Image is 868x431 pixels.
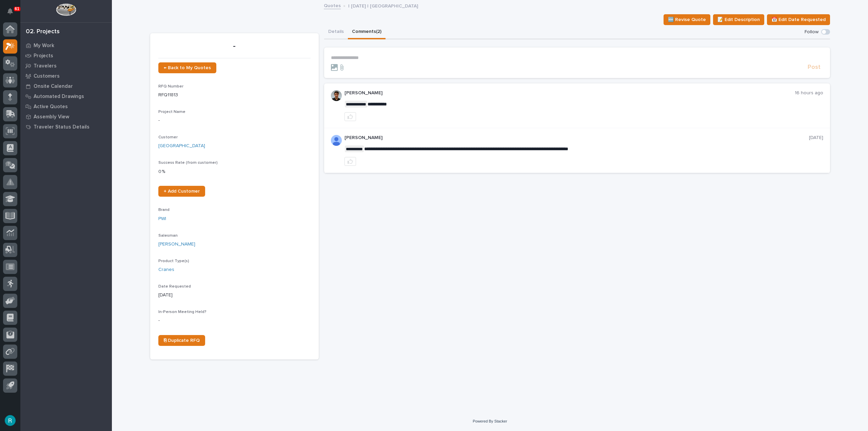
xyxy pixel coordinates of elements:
[158,142,205,150] a: [GEOGRAPHIC_DATA]
[331,135,342,146] img: ALV-UjVK11pvv0JrxM8bNkTQWfv4xnZ85s03ZHtFT3xxB8qVTUjtPHO-DWWZTEdA35mZI6sUjE79Qfstu9ANu_EFnWHbkWd3s...
[34,114,69,120] p: Assembly View
[164,65,211,70] span: ← Back to My Quotes
[158,259,189,263] span: Product Type(s)
[158,335,205,346] a: ⎘ Duplicate RFQ
[344,90,795,96] p: [PERSON_NAME]
[713,14,764,25] button: 📝 Edit Description
[34,43,54,49] p: My Work
[805,63,823,71] button: Post
[20,71,112,81] a: Customers
[158,117,311,124] p: -
[158,310,206,314] span: In-Person Meeting Held?
[344,135,809,141] p: [PERSON_NAME]
[34,83,73,90] p: Onsite Calendar
[3,4,17,18] button: Notifications
[8,8,17,19] div: Notifications61
[158,62,216,73] a: ← Back to My Quotes
[164,338,200,343] span: ⎘ Duplicate RFQ
[34,63,57,69] p: Travelers
[331,90,342,101] img: AOh14Gjx62Rlbesu-yIIyH4c_jqdfkUZL5_Os84z4H1p=s96-c
[805,29,818,35] p: Follow
[717,16,760,24] span: 📝 Edit Description
[158,168,311,175] p: 0 %
[158,84,183,89] span: RFQ Number
[664,14,710,25] button: 🆕 Revise Quote
[348,2,418,9] p: | [DATE] | [GEOGRAPHIC_DATA]
[3,413,17,428] button: users-avatar
[164,189,200,194] span: + Add Customer
[20,51,112,61] a: Projects
[158,285,191,289] span: Date Requested
[158,234,178,238] span: Salesman
[158,215,166,222] a: PWI
[158,292,311,299] p: [DATE]
[668,16,706,24] span: 🆕 Revise Quote
[20,61,112,71] a: Travelers
[34,124,90,130] p: Traveler Status Details
[158,266,174,273] a: Cranes
[158,92,311,99] p: RFQ11813
[324,25,348,39] button: Details
[158,110,185,114] span: Project Name
[158,186,205,197] a: + Add Customer
[34,73,60,79] p: Customers
[158,41,311,51] p: -
[26,28,60,36] div: 02. Projects
[767,14,830,25] button: 📅 Edit Date Requested
[473,419,507,423] a: Powered By Stacker
[158,161,218,165] span: Success Rate (from customer)
[15,6,19,11] p: 61
[34,53,53,59] p: Projects
[20,40,112,51] a: My Work
[808,63,821,71] span: Post
[56,3,76,16] img: Workspace Logo
[809,135,823,141] p: [DATE]
[158,241,195,248] a: [PERSON_NAME]
[20,91,112,101] a: Automated Drawings
[795,90,823,96] p: 16 hours ago
[34,104,68,110] p: Active Quotes
[34,94,84,100] p: Automated Drawings
[348,25,386,39] button: Comments (2)
[158,208,170,212] span: Brand
[158,317,311,324] p: -
[344,157,356,166] button: like this post
[20,112,112,122] a: Assembly View
[771,16,826,24] span: 📅 Edit Date Requested
[344,112,356,121] button: like this post
[20,122,112,132] a: Traveler Status Details
[20,81,112,91] a: Onsite Calendar
[20,101,112,112] a: Active Quotes
[158,135,178,139] span: Customer
[324,1,341,9] a: Quotes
